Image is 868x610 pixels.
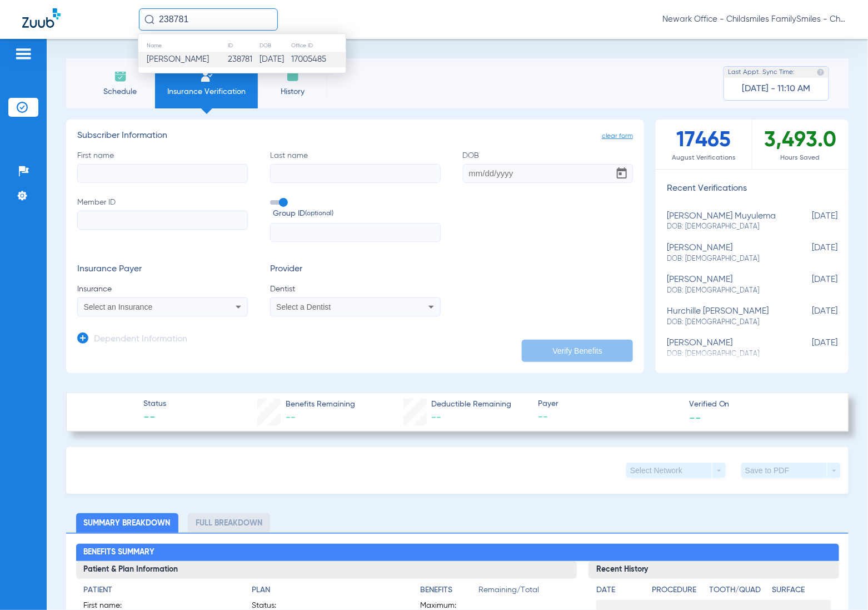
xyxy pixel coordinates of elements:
[782,338,837,359] span: [DATE]
[667,286,782,296] span: DOB: [DEMOGRAPHIC_DATA]
[611,162,633,185] button: Open calendar
[596,584,643,600] app-breakdown-title: Date
[662,14,846,25] span: Newark Office - Childsmiles FamilySmiles - ChildSmiles [GEOGRAPHIC_DATA] - [GEOGRAPHIC_DATA] Gene...
[94,334,187,345] h3: Dependent Information
[147,55,209,63] span: [PERSON_NAME]
[139,8,278,31] input: Search for patients
[817,68,825,76] img: last sync help info
[538,410,680,424] span: --
[588,561,839,579] h3: Recent History
[656,152,751,163] span: August Verifications
[227,52,259,67] td: 238781
[742,83,811,95] span: [DATE] - 11:10 AM
[667,254,782,264] span: DOB: [DEMOGRAPHIC_DATA]
[77,197,248,242] label: Member ID
[77,211,248,230] input: Member ID
[266,86,319,97] span: History
[94,86,147,97] span: Schedule
[812,557,868,610] iframe: Chat Widget
[200,70,213,83] img: Manual Insurance Verification
[305,208,333,220] small: (optional)
[656,120,752,169] div: 17465
[270,264,441,275] h3: Provider
[77,164,248,183] input: First name
[76,544,839,562] h2: Benefits Summary
[77,284,248,295] span: Insurance
[291,52,346,67] td: 17005485
[273,208,441,220] span: Group ID
[772,584,831,600] app-breakdown-title: Surface
[143,398,166,410] span: Status
[270,164,441,183] input: Last name
[144,14,154,24] img: Search Icon
[463,150,633,183] label: DOB
[431,413,441,423] span: --
[188,513,270,533] li: Full Breakdown
[138,39,227,52] th: Name
[276,302,331,311] span: Select a Dentist
[286,70,300,83] img: History
[77,150,248,183] label: First name
[656,184,849,195] h3: Recent Verifications
[772,584,831,596] h4: Surface
[76,561,577,579] h3: Patient & Plan Information
[602,131,633,142] span: clear form
[227,39,259,52] th: ID
[84,302,153,311] span: Select an Insurance
[420,584,478,600] app-breakdown-title: Benefits
[77,264,248,275] h3: Insurance Payer
[77,131,633,142] h3: Subscriber Information
[76,513,178,533] li: Summary Breakdown
[667,275,782,295] div: [PERSON_NAME]
[782,275,837,295] span: [DATE]
[782,306,837,327] span: [DATE]
[752,120,849,169] div: 3,493.0
[252,584,401,596] h4: Plan
[286,413,296,423] span: --
[689,399,831,410] span: Verified On
[667,243,782,264] div: [PERSON_NAME]
[538,398,680,410] span: Payer
[667,306,782,327] div: hurchille [PERSON_NAME]
[270,150,441,183] label: Last name
[270,284,441,295] span: Dentist
[782,211,837,232] span: [DATE]
[596,584,643,596] h4: Date
[522,340,633,362] button: Verify Benefits
[163,86,250,97] span: Insurance Verification
[652,584,706,596] h4: Procedure
[478,584,569,600] span: Remaining/Total
[114,70,127,83] img: Schedule
[652,584,706,600] app-breakdown-title: Procedure
[22,8,61,28] img: Zuub Logo
[14,47,32,61] img: hamburger-icon
[143,410,166,426] span: --
[259,39,291,52] th: DOB
[752,152,849,163] span: Hours Saved
[463,164,633,183] input: DOBOpen calendar
[431,399,511,410] span: Deductible Remaining
[84,584,233,596] h4: Patient
[259,52,291,67] td: [DATE]
[291,39,346,52] th: Office ID
[728,67,795,78] span: Last Appt. Sync Time:
[667,222,782,232] span: DOB: [DEMOGRAPHIC_DATA]
[667,318,782,328] span: DOB: [DEMOGRAPHIC_DATA]
[420,584,478,596] h4: Benefits
[710,584,769,596] h4: Tooth/Quad
[782,243,837,264] span: [DATE]
[286,399,355,410] span: Benefits Remaining
[667,338,782,359] div: [PERSON_NAME]
[710,584,769,600] app-breakdown-title: Tooth/Quad
[689,411,701,423] span: --
[667,211,782,232] div: [PERSON_NAME] muyulema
